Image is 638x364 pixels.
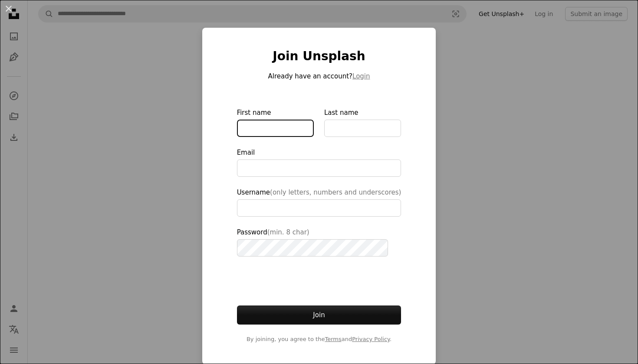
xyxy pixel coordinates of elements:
[237,107,314,137] label: First name
[237,239,388,257] input: Password(min. 8 char)
[352,336,390,342] a: Privacy Policy
[352,71,370,81] button: Login
[237,49,401,64] h1: Join Unsplash
[237,159,401,177] input: Email
[237,71,401,81] p: Already have an account?
[237,120,314,137] input: First name
[237,305,401,325] button: Join
[237,227,401,257] label: Password
[324,120,401,137] input: Last name
[325,336,341,342] a: Terms
[324,107,401,137] label: Last name
[237,199,401,217] input: Username(only letters, numbers and underscores)
[267,228,309,236] span: (min. 8 char)
[237,187,401,217] label: Username
[237,147,401,177] label: Email
[237,335,401,344] span: By joining, you agree to the and .
[270,188,401,196] span: (only letters, numbers and underscores)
